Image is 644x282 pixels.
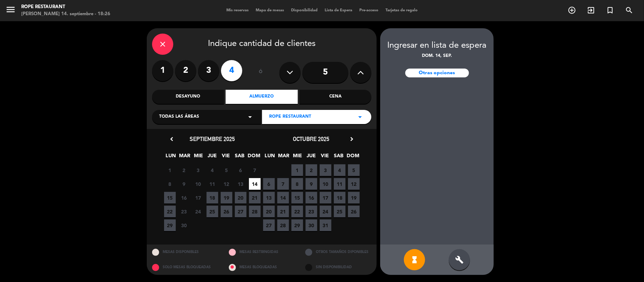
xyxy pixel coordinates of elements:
span: Todas las áreas [159,113,199,121]
span: VIE [220,152,232,163]
span: 1 [291,164,303,176]
span: LUN [264,152,276,163]
span: MAR [278,152,290,163]
i: add_circle_outline [568,6,576,14]
span: 15 [164,192,176,204]
span: 19 [221,192,232,204]
span: 11 [334,178,346,190]
label: 4 [221,60,242,81]
i: arrow_drop_down [246,113,254,121]
span: 17 [192,192,204,204]
span: Tarjetas de regalo [382,8,421,12]
span: MIE [193,152,204,163]
i: search [625,6,633,14]
div: SIN DISPONIBILIDAD [300,260,377,275]
span: DOM [248,152,260,163]
span: 28 [277,219,289,231]
div: [PERSON_NAME] 14. septiembre - 18:26 [21,11,110,18]
span: 14 [249,178,261,190]
span: SAB [333,152,345,163]
span: 22 [164,206,176,217]
span: 30 [306,219,317,231]
i: chevron_left [168,135,175,143]
span: 16 [178,192,190,204]
span: 1 [164,164,176,176]
span: 27 [263,219,275,231]
span: ROPE RESTAURANT [269,113,311,121]
span: 6 [263,178,275,190]
div: MESAS DISPONIBLES [147,245,224,260]
i: chevron_right [348,135,355,143]
span: Lista de Espera [321,8,356,12]
span: 31 [320,219,331,231]
span: 10 [192,178,204,190]
span: 24 [320,206,331,217]
span: septiembre 2025 [190,135,235,142]
span: 3 [320,164,331,176]
span: 12 [348,178,360,190]
span: 12 [221,178,232,190]
div: Desayuno [152,90,224,104]
i: hourglass_full [410,255,419,264]
span: 26 [221,206,232,217]
span: 20 [263,206,275,217]
span: 13 [235,178,246,190]
div: ó [249,60,272,85]
span: octubre 2025 [293,135,330,142]
span: SAB [234,152,246,163]
span: 23 [178,206,190,217]
span: 5 [348,164,360,176]
i: build [455,255,464,264]
span: 22 [291,206,303,217]
span: 18 [334,192,346,204]
span: Disponibilidad [288,8,321,12]
span: 13 [263,192,275,204]
span: 14 [277,192,289,204]
span: 25 [207,206,218,217]
div: Indique cantidad de clientes [152,34,371,55]
span: JUE [207,152,218,163]
span: 18 [207,192,218,204]
i: arrow_drop_down [356,113,364,121]
span: 24 [192,206,204,217]
label: 2 [175,60,196,81]
span: 17 [320,192,331,204]
span: 23 [306,206,317,217]
span: DOM [347,152,359,163]
span: 28 [249,206,261,217]
span: 7 [249,164,261,176]
span: 7 [277,178,289,190]
label: 3 [198,60,219,81]
span: 2 [306,164,317,176]
span: 29 [291,219,303,231]
span: Mapa de mesas [252,8,288,12]
span: 4 [334,164,346,176]
span: 30 [178,219,190,231]
div: Almuerzo [226,90,297,104]
span: 21 [249,192,261,204]
div: dom. 14, sep. [380,53,494,60]
i: turned_in_not [606,6,614,14]
span: 5 [221,164,232,176]
span: 15 [291,192,303,204]
span: 16 [306,192,317,204]
div: Rope restaurant [21,4,110,11]
span: 25 [334,206,346,217]
span: 20 [235,192,246,204]
div: MESAS BLOQUEADAS [224,260,300,275]
span: LUN [165,152,177,163]
span: 2 [178,164,190,176]
span: 8 [291,178,303,190]
div: Ingresar en lista de espera [380,39,494,53]
span: MAR [179,152,191,163]
span: 19 [348,192,360,204]
div: SOLO MESAS BLOQUEADAS [147,260,224,275]
span: 26 [348,206,360,217]
span: 6 [235,164,246,176]
i: exit_to_app [587,6,595,14]
span: VIE [319,152,331,163]
span: 10 [320,178,331,190]
span: 9 [306,178,317,190]
span: 9 [178,178,190,190]
span: 21 [277,206,289,217]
